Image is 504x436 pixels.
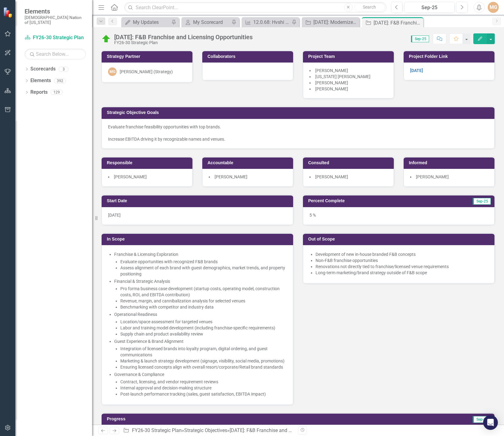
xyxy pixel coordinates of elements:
div: MG [108,67,117,76]
li: Contract, licensing, and vendor requirement reviews [120,379,287,385]
li: Development of new in-house branded F&B concepts [316,251,488,257]
div: 3 [59,66,68,72]
span: [DATE] [108,213,121,218]
h3: Percent Complete [308,199,429,203]
li: Post-launch performance tracking (sales, guest satisfaction, EBITDA impact) [120,391,287,397]
li: Evaluate opportunities with recognized F&B brands [120,259,287,265]
h3: Accountable [207,161,290,165]
li: Integration of licensed brands into loyalty program, digital ordering, and guest communications [120,346,287,358]
h3: Project Folder Link [409,54,491,59]
img: ClearPoint Strategy [3,7,14,18]
span: [PERSON_NAME] [215,174,247,179]
div: FY26-30 Strategic Plan [114,40,253,45]
span: [PERSON_NAME] [315,86,348,91]
a: [DATE] [410,68,423,73]
div: 12.0.68: Hvshi Gift Shop Inventory KPIs [253,18,290,26]
span: [PERSON_NAME] [315,174,348,179]
li: Financial & Strategic Analysis [114,278,287,310]
div: [DATE]: F&B Franchise and Licensing Opportunities [114,34,253,40]
li: Pro forma business case development (startup costs, operating model, construction costs, ROI, and... [120,286,287,298]
span: Sep-25 [473,198,491,205]
div: Sep-25 [406,4,452,11]
span: Elements [25,8,86,15]
a: 12.0.68: Hvshi Gift Shop Inventory KPIs [243,18,290,26]
li: Governance & Compliance [114,371,287,397]
li: Operational Readiness [114,311,287,337]
input: Search Below... [25,49,86,59]
span: [US_STATE] [PERSON_NAME] [315,74,370,79]
span: [PERSON_NAME] [315,80,348,85]
li: Ensuring licensed concepts align with overall resort/corporate/Retail brand standards [120,364,287,370]
h3: Out of Scope [308,237,491,241]
span: [PERSON_NAME] [416,174,449,179]
li: Long-term marketing/brand strategy outside of F&B scope [316,270,488,276]
li: Non-F&B franchise opportunities [316,257,488,263]
a: FY26-30 Strategic Plan [132,427,182,433]
li: Revenue, margin, and cannibalization analysis for selected venues [120,298,287,304]
span: Sep-25 [411,36,429,42]
div: » » [123,427,293,434]
h3: Start Date [107,199,290,203]
button: MG [488,2,499,13]
h3: Informed [409,161,491,165]
li: Location/space assessment for targeted venues [120,319,287,325]
div: Evaluate franchise feasibility opportunities with top brands. [108,124,488,130]
a: FY26-30 Strategic Plan [25,34,86,41]
li: Franchise & Licensing Exploration [114,251,287,277]
li: Guest Experience & Brand Alignment [114,338,287,370]
div: 392 [54,78,66,83]
a: Reports [30,89,48,96]
div: [DATE]: F&B Franchise and Licensing Opportunities [230,427,340,433]
div: [DATE]: Modernize F&B Order & Delivery Channels [313,18,358,26]
li: Benchmarking with competitor and industry data [120,304,287,310]
a: My Updates [123,18,170,26]
span: [PERSON_NAME] [315,68,348,73]
a: Scorecards [30,66,56,73]
span: [PERSON_NAME] [114,174,147,179]
div: My Updates [133,18,170,26]
h3: In Scope [107,237,290,241]
input: Search ClearPoint... [124,2,386,13]
div: [DATE]: F&B Franchise and Licensing Opportunities [374,19,422,27]
a: My Scorecard [183,18,230,26]
div: 5 % [303,207,494,225]
div: [PERSON_NAME] (Strategy) [120,69,173,75]
h3: Responsible [107,161,189,165]
li: Internal approval and decision-making structure [120,385,287,391]
span: Sep-25 [473,416,491,423]
a: [DATE]: Modernize F&B Order & Delivery Channels [303,18,358,26]
h3: Progress [107,417,299,421]
h3: Consulted [308,161,391,165]
div: 129 [51,90,63,95]
div: My Scorecard [193,18,230,26]
a: Elements [30,77,51,84]
h3: Collaborators [207,54,290,59]
a: Strategic Objectives [184,427,227,433]
li: Marketing & launch strategy development (signage, visibility, social media, promotions) [120,358,287,364]
small: [DEMOGRAPHIC_DATA] Nation of [US_STATE] [25,15,86,25]
h3: Strategic Objective Goals [107,110,491,115]
li: Assess alignment of each brand with guest demographics, market trends, and property positioning [120,265,287,277]
button: Search [354,3,385,12]
li: Labor and training model development (including franchise-specific requirements) [120,325,287,331]
button: Sep-25 [404,2,455,13]
span: Search [363,5,376,9]
li: Supply chain and product availability review [120,331,287,337]
h3: Strategy Partner [107,54,189,59]
li: Renovations not directly tied to franchise/licensed venue requirements [316,263,488,270]
div: Increase EBITDA driving it by recognizable names and venues. [108,136,488,142]
h3: Project Team [308,54,391,59]
div: Open Intercom Messenger [483,415,498,430]
img: On Target [101,34,111,44]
